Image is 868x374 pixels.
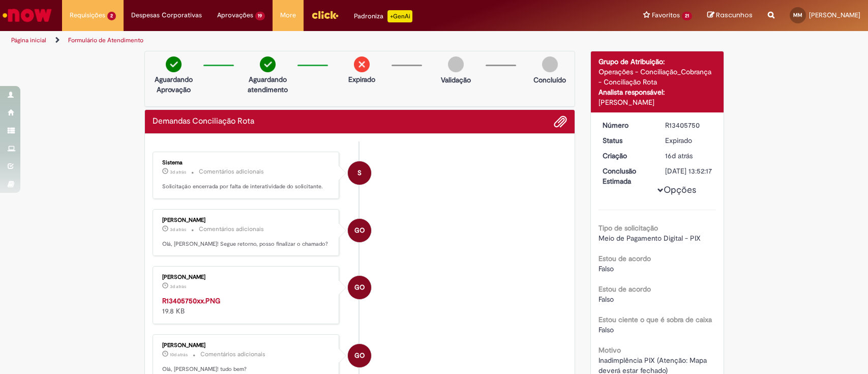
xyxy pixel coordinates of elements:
[595,120,657,130] dt: Número
[170,226,186,233] span: 3d atrás
[162,217,332,223] div: [PERSON_NAME]
[260,56,276,72] img: check-circle-green.png
[170,352,188,358] time: 18/08/2025 17:40:38
[598,254,651,263] b: Estou de acordo
[554,115,567,128] button: Adicionar anexos
[598,223,658,233] b: Tipo de solicitação
[70,10,105,20] span: Requisições
[170,283,186,290] time: 25/08/2025 17:35:13
[162,183,332,191] p: Solicitação encerrada por falta de interatividade do solicitante.
[793,12,802,18] span: MM
[533,75,566,85] p: Concluído
[665,151,712,161] div: 12/08/2025 17:52:11
[11,36,46,44] a: Página inicial
[387,10,412,22] p: +GenAi
[162,342,332,349] div: [PERSON_NAME]
[354,56,370,72] img: remove.png
[153,117,254,126] h2: Demandas Conciliação Rota Histórico de tíquete
[598,346,621,355] b: Motivo
[665,151,693,160] time: 12/08/2025 17:52:11
[598,315,712,324] b: Estou ciente o que é sobra de caixa
[665,120,712,130] div: R13405750
[354,10,412,22] div: Padroniza
[595,151,657,161] dt: Criação
[441,75,471,85] p: Validação
[598,264,614,273] span: Falso
[166,56,182,72] img: check-circle-green.png
[348,276,371,299] div: Gustavo Oliveira
[448,56,464,72] img: img-circle-grey.png
[598,67,716,87] div: Operações - Conciliação_Cobrança - Conciliação Rota
[595,135,657,146] dt: Status
[170,226,186,233] time: 25/08/2025 17:36:41
[542,56,558,72] img: img-circle-grey.png
[107,12,116,20] span: 2
[665,135,712,146] div: Expirado
[598,295,614,304] span: Falso
[162,160,332,166] div: Sistema
[243,74,292,95] p: Aguardando atendimento
[665,166,712,176] div: [DATE] 13:52:17
[809,11,860,19] span: [PERSON_NAME]
[348,74,375,84] p: Expirado
[598,56,716,67] div: Grupo de Atribuição:
[354,343,365,368] span: GO
[217,10,253,20] span: Aprovações
[68,36,143,44] a: Formulário de Atendimento
[255,12,265,20] span: 19
[8,31,571,50] ul: Trilhas de página
[311,7,339,22] img: click_logo_yellow_360x200.png
[1,5,53,25] img: ServiceNow
[199,167,264,176] small: Comentários adicionais
[707,11,753,20] a: Rascunhos
[595,166,657,186] dt: Conclusão Estimada
[170,283,186,290] span: 3d atrás
[199,225,264,234] small: Comentários adicionais
[162,274,332,280] div: [PERSON_NAME]
[357,161,362,185] span: S
[162,240,332,248] p: Olá, [PERSON_NAME]! Segue retorno, posso finalizar o chamado?
[149,74,198,95] p: Aguardando Aprovação
[665,151,693,160] span: 16d atrás
[348,219,371,242] div: Gustavo Oliveira
[354,275,365,300] span: GO
[162,296,332,316] div: 19.8 KB
[598,325,614,334] span: Falso
[170,352,188,358] span: 10d atrás
[170,169,186,175] span: 3d atrás
[598,234,701,243] span: Meio de Pagamento Digital - PIX
[280,10,296,20] span: More
[131,10,202,20] span: Despesas Corporativas
[170,169,186,175] time: 26/08/2025 15:40:38
[682,12,692,20] span: 21
[200,350,265,359] small: Comentários adicionais
[598,97,716,107] div: [PERSON_NAME]
[354,218,365,243] span: GO
[598,87,716,97] div: Analista responsável:
[348,161,371,185] div: System
[348,344,371,367] div: Gustavo Oliveira
[162,296,220,305] a: R13405750xx.PNG
[598,284,651,294] b: Estou de acordo
[652,10,680,20] span: Favoritos
[716,10,753,20] span: Rascunhos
